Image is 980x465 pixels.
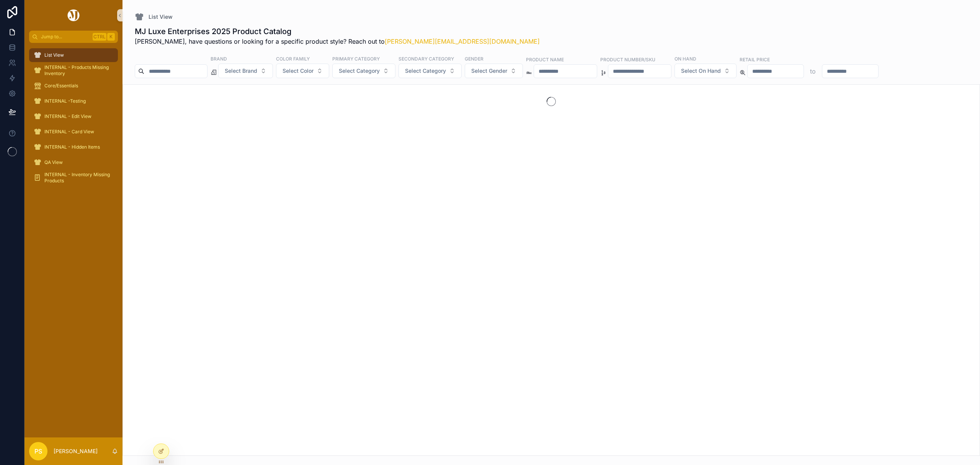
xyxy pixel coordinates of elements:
[681,67,721,75] span: Select On Hand
[41,34,90,40] span: Jump to...
[44,159,63,165] span: QA View
[600,56,655,63] label: Product Number/SKU
[526,56,564,63] label: Product Name
[385,38,540,45] a: [PERSON_NAME][EMAIL_ADDRESS][DOMAIN_NAME]
[29,140,118,154] a: INTERNAL - Hidden Items
[54,447,98,455] p: [PERSON_NAME]
[66,9,81,21] img: App logo
[135,12,173,21] a: List View
[332,64,395,78] button: Select Button
[29,79,118,93] a: Core/Essentials
[24,43,122,195] div: scrollable content
[34,447,42,456] span: PS
[29,31,118,43] button: Jump to...CtrlK
[283,67,314,75] span: Select Color
[675,64,737,78] button: Select Button
[465,55,483,62] label: Gender
[405,67,446,75] span: Select Category
[399,55,454,62] label: Secondary Category
[332,55,380,62] label: Primary Category
[29,125,118,139] a: INTERNAL - Card View
[135,26,540,37] h1: MJ Luxe Enterprises 2025 Product Catalog
[810,67,816,76] p: to
[399,64,462,78] button: Select Button
[29,156,118,169] a: QA View
[29,64,118,77] a: INTERNAL - Products Missing Inventory
[471,67,507,75] span: Select Gender
[135,37,540,46] span: [PERSON_NAME], have questions or looking for a specific product style? Reach out to
[44,113,91,120] span: INTERNAL - Edit View
[276,55,310,62] label: Color Family
[93,33,106,41] span: Ctrl
[44,52,64,58] span: List View
[339,67,380,75] span: Select Category
[44,83,78,89] span: Core/Essentials
[29,171,118,185] a: INTERNAL - Inventory Missing Products
[276,64,329,78] button: Select Button
[44,144,100,150] span: INTERNAL - Hidden Items
[29,94,118,108] a: INTERNAL -Testing
[465,64,523,78] button: Select Button
[44,172,110,184] span: INTERNAL - Inventory Missing Products
[29,48,118,62] a: List View
[218,64,273,78] button: Select Button
[211,55,227,62] label: Brand
[225,67,257,75] span: Select Brand
[740,56,770,63] label: Retail Price
[108,34,114,40] span: K
[675,55,696,62] label: On Hand
[44,64,110,77] span: INTERNAL - Products Missing Inventory
[44,129,94,135] span: INTERNAL - Card View
[29,110,118,123] a: INTERNAL - Edit View
[149,13,173,21] span: List View
[44,98,86,104] span: INTERNAL -Testing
